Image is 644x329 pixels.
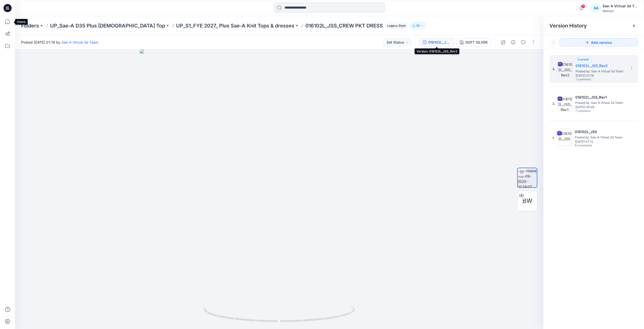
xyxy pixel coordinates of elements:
[576,74,626,77] span: [DATE] 01:18
[557,62,573,77] img: 016102L_JSS_Rev2
[581,4,585,8] span: 1
[61,40,98,44] a: Sae-A Virtual 3d Team
[575,135,625,140] span: Posted by: Sae-A Virtual 3d Team
[552,67,555,71] span: 3.
[602,9,638,13] div: Walmart
[419,38,455,46] button: 016102L_JSS_Rev2
[559,38,638,46] button: Add version
[465,40,488,45] div: SOFT SILVER
[410,22,426,29] button: 52
[557,131,572,146] img: 016102L_JSS
[522,196,532,205] span: BW
[576,63,626,69] h5: 016102L_JSS_Rev2
[416,23,420,28] p: 52
[21,40,98,45] span: Posted [DATE] 01:18 by
[576,78,611,82] span: 1 comment
[575,94,626,100] h5: 016102L_JSS_Rev1
[575,140,625,143] span: [DATE] 07:12
[457,38,491,46] button: SOFT SILVER
[591,4,600,13] div: SA
[50,22,165,29] a: UP_Sae-A D35 Plus [DEMOGRAPHIC_DATA] Top
[576,69,626,74] span: Posted by: Sae-A Virtual 3d Team
[176,22,294,29] a: UP_S1_FYE 2027_ Plus Sae-A Knit Tops & dresses
[575,105,626,109] span: [DATE] 05:08
[552,101,555,106] span: 2.
[21,22,39,29] a: Folders
[602,3,638,9] div: Sae-A Virtual 3d Team
[578,57,589,61] span: Current
[518,168,537,187] img: turntable-08-09-2025-01:19:07
[549,23,587,29] span: Version History
[509,38,517,46] button: Details
[385,23,408,29] span: Legacy Style
[575,129,625,135] h5: 016102L_JSS
[575,109,611,113] span: 1 comment
[575,100,626,105] span: Posted by: Sae-A Virtual 3d Team
[305,22,383,29] p: 016102L_JSS_CREW PKT DRESS
[575,144,610,148] span: 8 comments
[552,136,555,140] span: 1.
[632,24,636,28] button: Close
[383,22,408,29] button: Legacy Style
[549,38,557,46] button: Show Hidden Versions
[557,96,572,111] img: 016102L_JSS_Rev1
[428,40,451,45] div: 016102L_JSS_Rev2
